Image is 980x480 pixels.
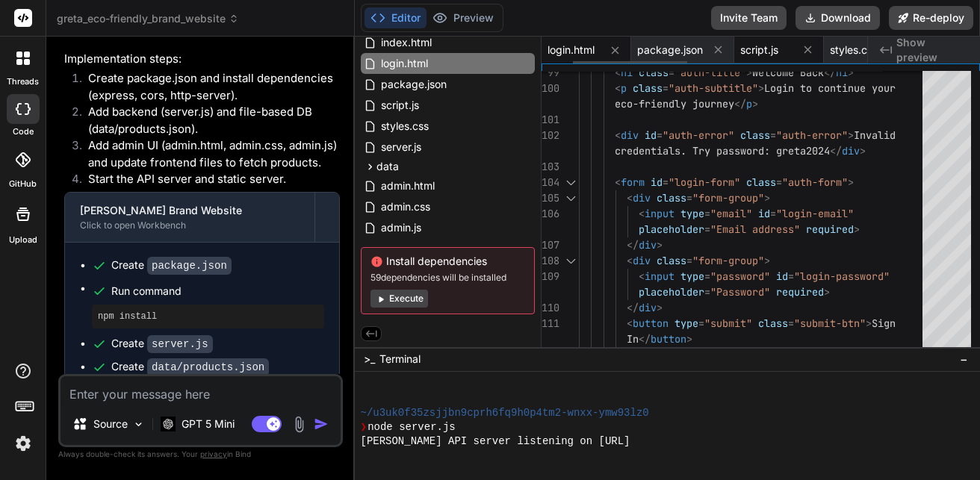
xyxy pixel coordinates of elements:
[680,207,704,220] span: type
[379,177,436,195] span: admin.html
[657,301,663,314] span: >
[704,285,710,299] span: =
[663,175,669,189] span: =
[627,332,639,346] span: In
[627,191,633,205] span: <
[686,254,692,267] span: =
[645,128,657,142] span: id
[147,257,232,275] code: package.json
[379,117,430,135] span: styles.css
[960,352,968,367] span: −
[710,285,770,299] span: "Password"
[111,258,232,273] div: Create
[370,272,525,284] span: 59 dependencies will be installed
[776,128,848,142] span: "auth-error"
[379,352,421,367] span: Terminal
[657,238,663,252] span: >
[657,191,686,205] span: class
[860,144,866,158] span: >
[639,301,657,314] span: div
[542,316,559,331] div: 111
[704,317,752,330] span: "submit"
[680,269,704,283] span: type
[782,175,848,189] span: "auth-form"
[542,300,559,316] div: 110
[645,207,674,220] span: input
[639,332,651,346] span: </
[7,75,39,88] label: threads
[633,81,663,95] span: class
[9,234,37,246] label: Upload
[704,222,710,236] span: =
[65,193,314,242] button: [PERSON_NAME] Brand WebsiteClick to open Workbench
[93,417,128,431] p: Source
[76,104,340,137] li: Add backend (server.js) and file-based DB (data/products.json).
[806,222,854,236] span: required
[182,417,235,431] p: GPT 5 Mini
[76,137,340,171] li: Add admin UI (admin.html, admin.css, admin.js) and update frontend files to fetch products.
[542,128,559,143] div: 102
[770,128,776,142] span: =
[161,417,176,431] img: GPT 5 Mini
[627,317,633,330] span: <
[758,317,788,330] span: class
[370,290,428,308] button: Execute
[710,222,800,236] span: "Email address"
[561,190,580,206] div: Click to collapse the range.
[633,191,651,205] span: div
[854,128,896,142] span: Invalid
[627,238,639,252] span: </
[427,7,500,28] button: Preview
[710,269,770,283] span: "password"
[645,269,674,283] span: input
[770,207,776,220] span: =
[830,43,878,57] span: styles.css
[639,269,645,283] span: <
[740,43,778,57] span: script.js
[746,175,776,189] span: class
[669,81,758,95] span: "auth-subtitle"
[752,97,758,110] span: >
[57,11,239,26] span: greta_eco-friendly_brand_website
[866,317,872,330] span: >
[740,128,770,142] span: class
[621,128,639,142] span: div
[686,191,692,205] span: =
[788,269,794,283] span: =
[615,81,621,95] span: <
[692,191,764,205] span: "form-group"
[957,347,971,371] button: −
[824,285,830,299] span: >
[542,206,559,222] div: 106
[776,269,788,283] span: id
[776,285,824,299] span: required
[361,420,368,434] span: ❯
[379,198,432,216] span: admin.css
[364,352,375,367] span: >_
[542,237,559,253] div: 107
[657,128,663,142] span: =
[848,128,854,142] span: >
[542,253,559,269] div: 108
[788,317,794,330] span: =
[111,359,269,375] div: Create
[710,207,752,220] span: "email"
[639,285,704,299] span: placeholder
[314,417,329,431] img: icon
[76,171,340,192] li: Start the API server and static server.
[542,81,559,96] div: 100
[637,43,703,57] span: package.json
[764,191,770,205] span: >
[848,175,854,189] span: >
[379,54,429,72] span: login.html
[674,317,698,330] span: type
[704,269,710,283] span: =
[711,6,787,30] button: Invite Team
[58,447,343,461] p: Always double-check its answers. Your in Bind
[889,6,973,30] button: Re-deploy
[80,219,300,231] div: Click to open Workbench
[200,449,227,458] span: privacy
[615,144,830,158] span: credentials. Try password: greta2024
[872,317,896,330] span: Sign
[361,406,649,420] span: ~/u3uk0f35zsjjbn9cprh6fq9h0p4tm2-wnxx-ymw93lz0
